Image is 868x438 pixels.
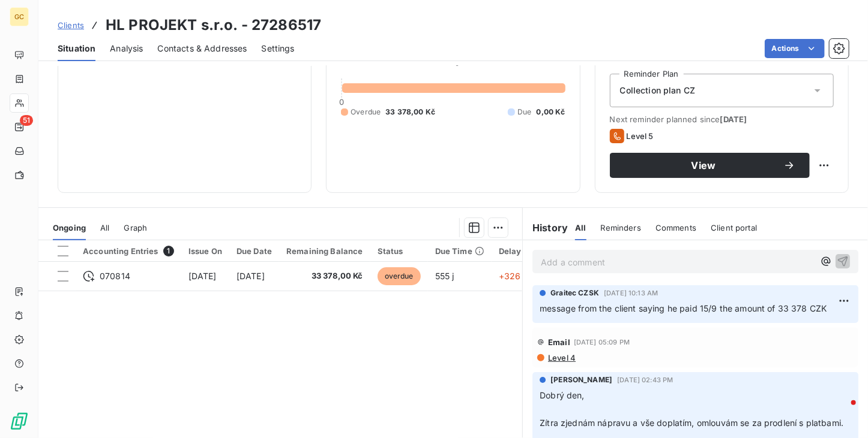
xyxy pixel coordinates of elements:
[827,397,856,426] iframe: Intercom live chat
[286,246,363,256] div: Remaining Balance
[601,223,641,232] span: Reminders
[58,43,95,55] span: Situation
[378,246,421,256] div: Status
[617,376,673,383] span: [DATE] 02:43 PM
[610,114,834,124] span: Next reminder planned since
[627,131,654,141] span: Level 5
[351,107,381,117] span: Overdue
[83,246,174,256] div: Accounting Entries
[124,223,148,232] span: Graph
[550,374,612,385] span: [PERSON_NAME]
[339,97,344,107] span: 0
[540,418,843,428] span: Zítra zjednám nápravu a vše doplatím, omlouvám se za prodlení s platbami.
[188,271,217,281] span: [DATE]
[517,107,531,117] span: Due
[548,337,570,347] span: Email
[435,246,484,256] div: Due Time
[188,246,222,256] div: Issue On
[237,246,272,256] div: Due Date
[610,153,810,178] button: View
[575,223,586,232] span: All
[237,271,265,281] span: [DATE]
[547,353,576,363] span: Level 4
[720,114,747,124] span: [DATE]
[53,223,86,232] span: Ongoing
[385,107,435,117] span: 33 378,00 Kč
[106,14,321,36] h3: HL PROJEKT s.r.o. - 27286517
[574,339,630,346] span: [DATE] 05:09 PM
[711,223,757,232] span: Client portal
[286,270,363,282] span: 33 378,00 Kč
[100,270,130,282] span: 070814
[378,267,421,285] span: overdue
[620,84,696,96] span: Collection plan CZ
[499,271,525,281] span: +326 j
[110,43,143,55] span: Analysis
[58,19,84,31] a: Clients
[100,223,109,232] span: All
[523,220,568,235] h6: History
[550,288,599,298] span: Graitec CZSK
[58,20,84,30] span: Clients
[163,246,174,256] span: 1
[604,289,658,297] span: [DATE] 10:13 AM
[624,161,783,170] span: View
[20,115,33,126] span: 51
[10,7,29,26] div: GC
[158,43,247,55] span: Contacts & Addresses
[540,390,585,400] span: Dobrý den,
[262,43,295,55] span: Settings
[435,271,454,281] span: 555 j
[656,223,696,232] span: Comments
[540,303,827,313] span: message from the client saying he paid 15/9 the amount of 33 378 CZK
[537,107,565,117] span: 0,00 Kč
[10,412,29,431] img: Logo LeanPay
[499,246,534,256] div: Delay
[765,39,825,58] button: Actions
